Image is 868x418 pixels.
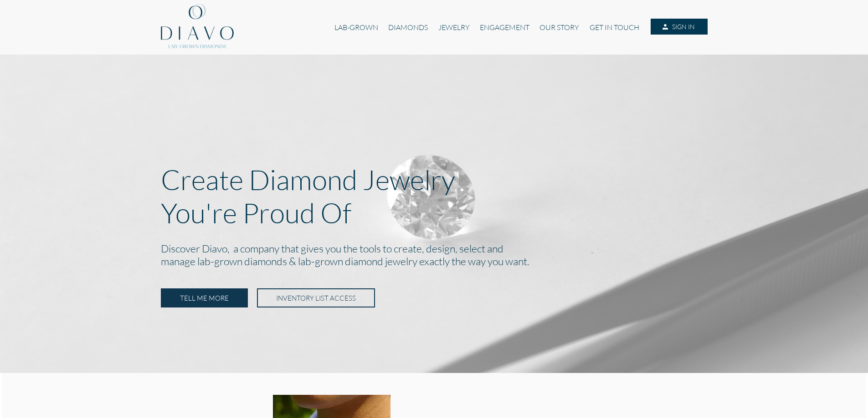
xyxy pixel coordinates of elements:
[161,240,708,271] h2: Discover Diavo, a company that gives you the tools to create, design, select and manage lab-grown...
[383,19,433,36] a: DIAMONDS
[257,288,375,307] a: INVENTORY LIST ACCESS
[475,19,534,36] a: ENGAGEMENT
[329,19,383,36] a: LAB-GROWN
[585,19,644,36] a: GET IN TOUCH
[161,288,248,307] a: TELL ME MORE
[651,19,707,35] a: SIGN IN
[534,19,584,36] a: OUR STORY
[433,19,474,36] a: JEWELRY
[161,163,708,229] p: Create Diamond Jewelry You're Proud Of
